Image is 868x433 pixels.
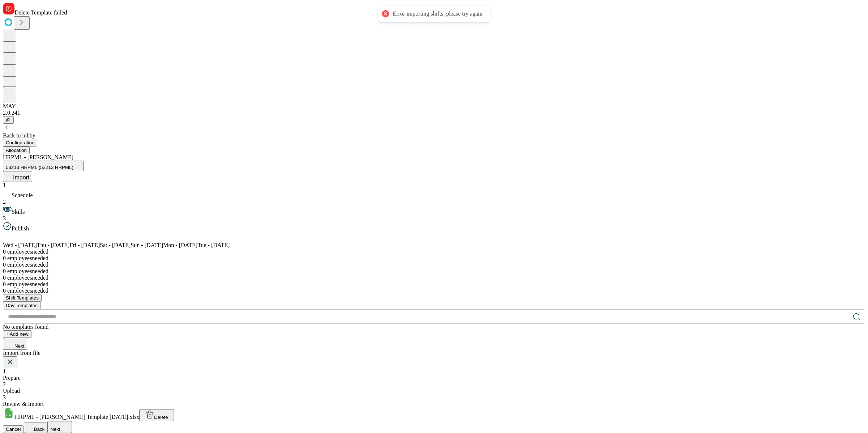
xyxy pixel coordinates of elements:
div: 1 [3,368,865,375]
span: Next [50,426,60,432]
span: HRPML - [PERSON_NAME] Template [DATE].xlsx [15,414,139,420]
div: 2 [3,381,865,388]
div: Import from file [3,350,865,356]
button: Delete [139,409,174,421]
span: Back [34,426,45,432]
button: Back [24,423,48,433]
div: 3 [3,394,865,401]
button: Next [47,421,72,433]
button: Cancel [3,425,24,433]
span: Prepare [3,375,21,381]
span: Cancel [6,426,21,432]
span: Delete [154,415,168,420]
span: Review & Import [3,401,44,407]
span: Upload [3,388,20,394]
